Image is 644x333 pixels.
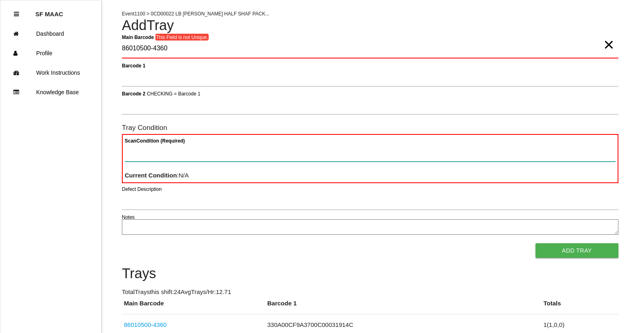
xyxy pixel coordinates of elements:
[14,4,19,24] div: Close
[122,288,618,297] p: Total Trays this shift: 24 Avg Trays /Hr: 12.71
[122,11,269,17] span: Event 1100 > 0CD00022 LB [PERSON_NAME] HALF SHAF PACK...
[122,34,154,40] b: Main Barcode
[122,186,162,193] label: Defect Description
[541,299,618,314] th: Totals
[125,172,189,179] span: : N/A
[0,24,101,43] a: Dashboard
[0,82,101,102] a: Knowledge Base
[265,299,542,314] th: Barcode 1
[122,266,618,281] h4: Trays
[536,243,618,258] button: Add Tray
[124,321,167,328] a: 86010500-4360
[603,28,614,45] span: Clear Input
[125,172,177,179] b: Current Condition
[122,63,145,68] b: Barcode 1
[0,63,101,82] a: Work Instructions
[122,299,265,314] th: Main Barcode
[122,18,618,33] h4: Add Tray
[122,214,134,221] label: Notes
[35,4,63,17] p: SF MAAC
[122,124,618,132] h6: Tray Condition
[125,138,185,144] b: Scan Condition (Required)
[122,91,145,96] b: Barcode 2
[0,43,101,63] a: Profile
[155,34,209,41] span: This Field is not Unique.
[122,39,618,58] input: Required
[147,91,200,96] span: CHECKING = Barcode 1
